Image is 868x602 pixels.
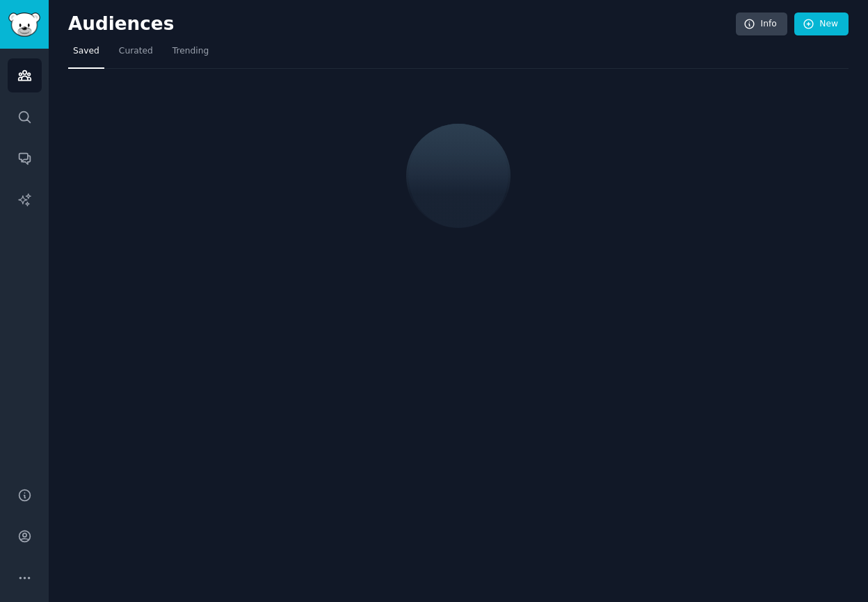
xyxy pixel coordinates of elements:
[172,45,209,58] span: Trending
[8,13,40,37] img: GummySearch logo
[73,45,99,58] span: Saved
[794,13,849,36] a: New
[68,13,736,35] h2: Audiences
[168,40,214,69] a: Trending
[68,40,104,69] a: Saved
[736,13,787,36] a: Info
[119,45,153,58] span: Curated
[114,40,158,69] a: Curated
